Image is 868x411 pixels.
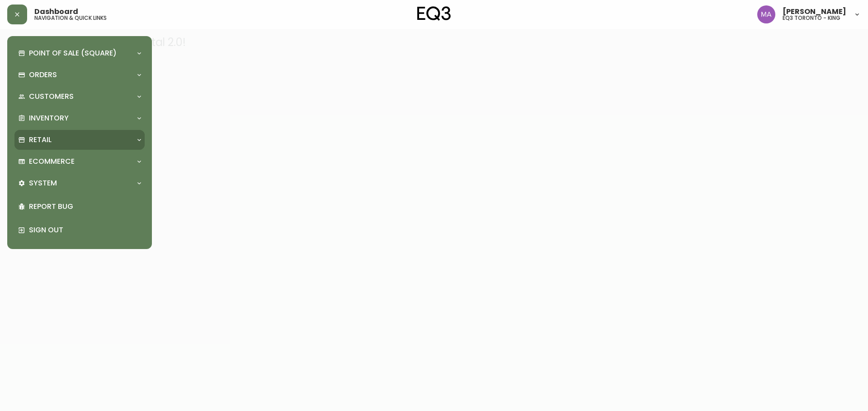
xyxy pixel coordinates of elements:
p: System [29,178,57,188]
img: 4f0989f25cbf85e7eb2537583095d61e [757,5,775,23]
p: Inventory [29,113,69,123]
p: Sign Out [29,225,141,235]
span: Dashboard [34,8,78,15]
p: Customers [29,92,74,102]
p: Ecommerce [29,157,75,166]
div: Ecommerce [14,152,145,171]
p: Retail [29,135,52,145]
div: System [14,173,145,193]
p: Point of Sale (Square) [29,48,117,58]
div: Point of Sale (Square) [14,43,145,63]
span: [PERSON_NAME] [783,8,846,15]
img: logo [417,6,451,21]
h5: eq3 toronto - king [783,15,840,21]
div: Orders [14,65,145,85]
div: Customers [14,87,145,106]
p: Report Bug [29,202,141,212]
div: Inventory [14,108,145,128]
p: Orders [29,70,57,80]
div: Sign Out [14,218,145,242]
div: Report Bug [14,195,145,218]
div: Retail [14,130,145,150]
h5: navigation & quick links [34,15,107,21]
